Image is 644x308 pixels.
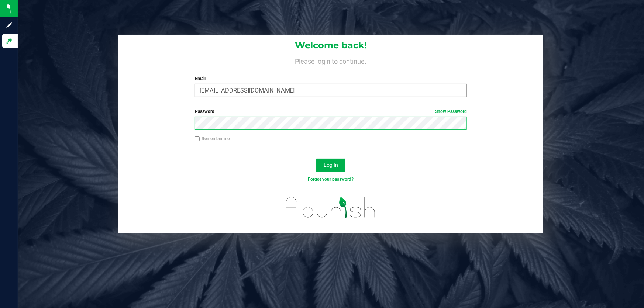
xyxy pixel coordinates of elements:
[195,75,467,82] label: Email
[308,177,354,182] a: Forgot your password?
[316,159,345,172] button: Log In
[6,37,13,45] inline-svg: Log in
[435,109,467,114] a: Show Password
[195,135,230,142] label: Remember me
[324,162,338,168] span: Log In
[118,41,543,50] h1: Welcome back!
[195,109,214,114] span: Password
[118,56,543,65] h4: Please login to continue.
[278,190,384,225] img: flourish_logo.svg
[195,136,200,142] input: Remember me
[6,21,13,29] inline-svg: Sign up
